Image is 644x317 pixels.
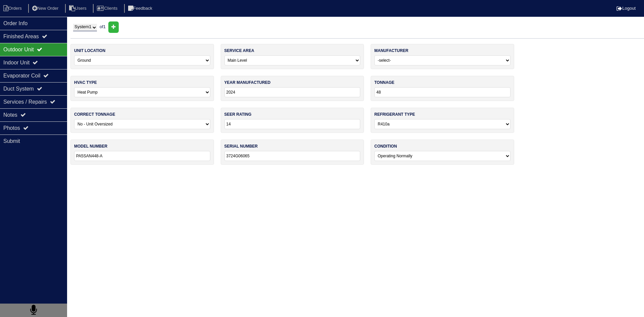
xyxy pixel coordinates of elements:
label: seer rating [224,111,252,117]
li: New Order [28,4,64,13]
label: condition [374,143,397,149]
label: tonnage [374,80,394,86]
li: Clients [93,4,123,13]
div: of 1 [70,21,644,33]
a: Users [65,6,92,11]
label: service area [224,48,254,54]
label: unit location [74,48,105,54]
label: model number [74,143,107,149]
label: hvac type [74,80,97,86]
a: Clients [93,6,123,11]
li: Feedback [124,4,158,13]
label: serial number [224,143,258,149]
label: manufacturer [374,48,408,54]
li: Users [65,4,92,13]
a: New Order [28,6,64,11]
label: correct tonnage [74,111,115,117]
label: refrigerant type [374,111,415,117]
a: Logout [616,6,636,11]
label: year manufactured [224,80,271,86]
